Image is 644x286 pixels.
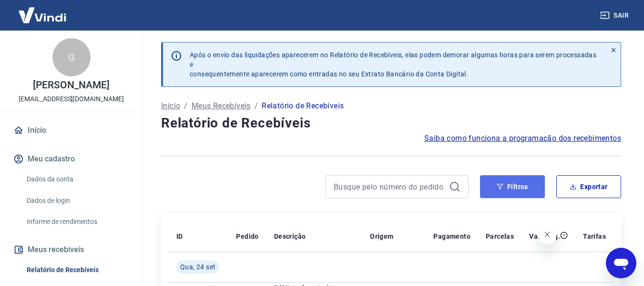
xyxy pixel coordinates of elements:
a: Início [11,120,131,141]
p: [PERSON_NAME] [33,80,109,90]
button: Filtros [480,175,545,198]
p: Descrição [274,232,306,241]
iframe: Botão para abrir a janela de mensagens [606,248,636,278]
div: G [52,38,91,76]
img: Vindi [11,0,73,30]
input: Busque pelo número do pedido [334,180,445,194]
p: / [184,100,187,112]
p: ID [176,232,183,241]
p: [EMAIL_ADDRESS][DOMAIN_NAME] [19,94,124,104]
a: Informe de rendimentos [23,212,131,232]
a: Dados da conta [23,169,131,189]
p: Após o envio das liquidações aparecerem no Relatório de Recebíveis, elas podem demorar algumas ho... [190,50,599,79]
a: Saiba como funciona a programação dos recebimentos [424,133,621,144]
p: Origem [370,232,393,241]
p: Pagamento [433,232,470,241]
p: / [255,100,258,112]
button: Meu cadastro [11,148,131,169]
iframe: Fechar mensagem [538,225,557,244]
h4: Relatório de Recebíveis [161,114,621,133]
a: Início [161,100,180,112]
button: Sair [598,7,633,24]
button: Exportar [556,175,621,198]
span: Olá! Precisa de ajuda? [6,7,80,14]
p: Pedido [236,232,258,241]
a: Relatório de Recebíveis [23,260,131,280]
a: Meus Recebíveis [192,100,251,112]
span: Qua, 24 set [180,262,215,272]
p: Relatório de Recebíveis [262,100,344,112]
a: Dados de login [23,191,131,211]
p: Valor Líq. [529,232,560,241]
button: Meus recebíveis [11,239,131,260]
p: Parcelas [486,232,514,241]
